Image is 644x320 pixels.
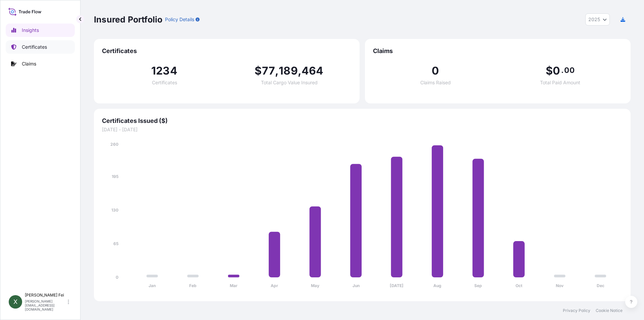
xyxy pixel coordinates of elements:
p: Policy Details [165,16,194,23]
span: 00 [564,67,574,73]
a: Insights [6,24,75,37]
tspan: 195 [112,174,118,179]
span: Certificates [102,47,352,55]
span: , [298,65,302,76]
a: Cookie Notice [596,308,623,313]
span: Certificates [152,80,177,85]
span: 464 [302,65,324,76]
a: Certificates [6,40,75,54]
p: Insights [22,27,39,34]
span: X [13,299,17,305]
p: [PERSON_NAME] Fei [25,292,66,298]
p: Insured Portfolio [94,14,162,25]
tspan: Jun [353,283,360,288]
tspan: Feb [189,283,197,288]
span: 2025 [588,16,600,23]
span: 189 [279,65,298,76]
tspan: 130 [111,208,118,213]
a: Claims [6,57,75,71]
span: . [561,67,563,73]
span: Certificates Issued ($) [102,117,623,125]
a: Privacy Policy [563,308,590,313]
span: Total Cargo Value Insured [261,80,318,85]
span: Claims [373,47,623,55]
button: Year Selector [585,13,610,26]
span: $ [546,65,553,76]
span: [DATE] - [DATE] [102,126,623,133]
span: 0 [553,65,560,76]
span: 1234 [151,65,177,76]
span: Total Paid Amount [540,80,580,85]
tspan: Oct [516,283,523,288]
tspan: [DATE] [390,283,404,288]
tspan: Sep [474,283,482,288]
p: Certificates [22,44,47,50]
tspan: Mar [230,283,237,288]
tspan: 0 [116,275,118,280]
span: $ [255,65,262,76]
span: Claims Raised [420,80,451,85]
tspan: May [311,283,320,288]
p: Claims [22,60,36,67]
tspan: Apr [271,283,278,288]
tspan: Nov [556,283,564,288]
span: 77 [262,65,275,76]
span: 0 [432,65,439,76]
tspan: Dec [597,283,604,288]
tspan: Jan [149,283,156,288]
tspan: 65 [113,241,118,246]
tspan: 260 [110,142,118,147]
tspan: Aug [433,283,441,288]
p: [PERSON_NAME][EMAIL_ADDRESS][DOMAIN_NAME] [25,299,66,311]
span: , [275,65,279,76]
